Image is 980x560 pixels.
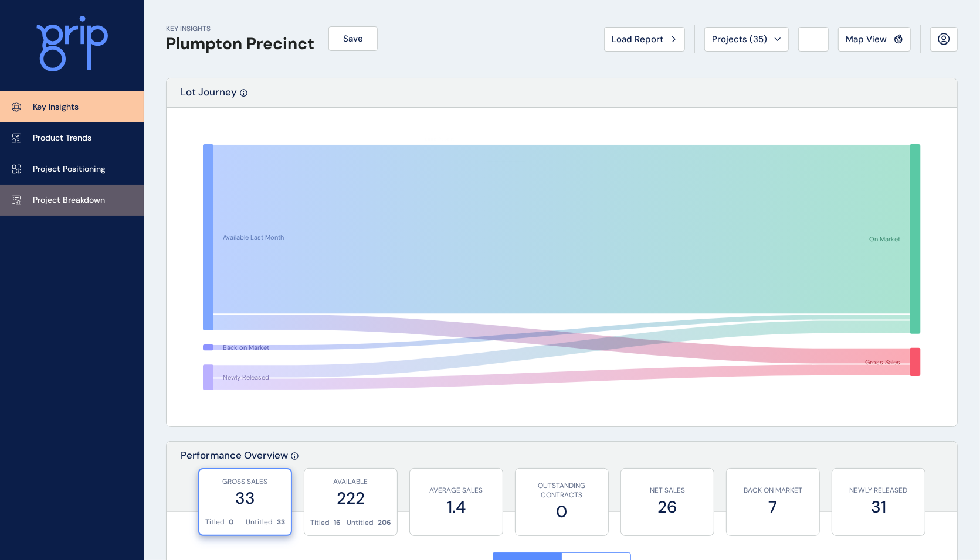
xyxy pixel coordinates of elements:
[205,487,285,510] label: 33
[612,33,663,45] span: Load Report
[416,496,497,518] label: 1.4
[521,500,602,523] label: 0
[181,449,288,511] p: Performance Overview
[33,101,79,113] p: Key Insights
[627,486,708,496] p: NET SALES
[229,517,233,527] p: 0
[733,486,813,496] p: BACK ON MARKET
[347,518,374,528] p: Untitled
[334,518,341,528] p: 16
[343,33,363,45] span: Save
[166,34,314,54] h1: Plumpton Precinct
[310,518,330,528] p: Titled
[712,33,767,45] span: Projects ( 35 )
[838,496,919,518] label: 31
[181,86,237,107] p: Lot Journey
[838,27,911,52] button: Map View
[733,496,813,518] label: 7
[416,486,497,496] p: AVERAGE SALES
[33,163,106,175] p: Project Positioning
[277,517,285,527] p: 33
[310,477,391,487] p: AVAILABLE
[846,33,887,45] span: Map View
[205,517,225,527] p: Titled
[33,194,105,206] p: Project Breakdown
[166,24,314,34] p: KEY INSIGHTS
[378,518,391,528] p: 206
[838,486,919,496] p: NEWLY RELEASED
[604,27,685,52] button: Load Report
[310,487,391,510] label: 222
[328,26,378,51] button: Save
[33,132,91,144] p: Product Trends
[205,477,285,487] p: GROSS SALES
[246,517,273,527] p: Untitled
[704,27,789,52] button: Projects (35)
[521,481,602,501] p: OUTSTANDING CONTRACTS
[627,496,708,518] label: 26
